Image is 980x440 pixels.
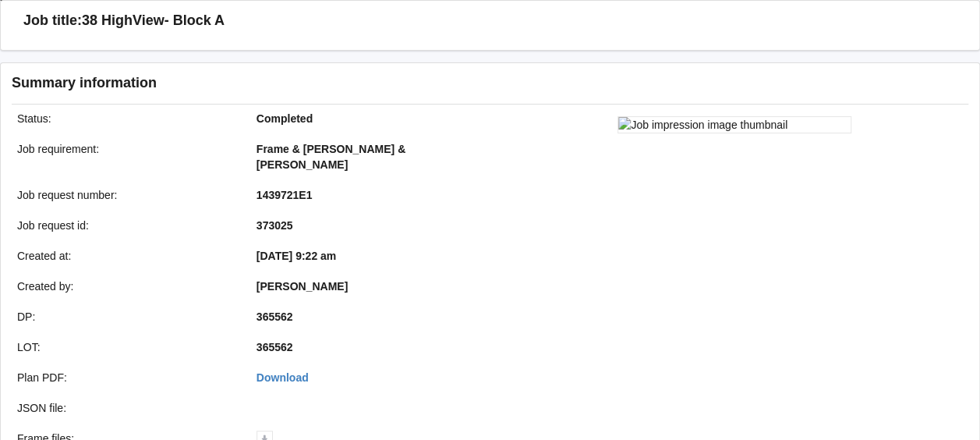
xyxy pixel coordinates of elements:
[256,219,293,232] b: 373025
[6,279,246,294] div: Created by :
[256,189,313,201] b: 1439721E1
[256,143,405,171] b: Frame & [PERSON_NAME] & [PERSON_NAME]
[256,250,336,262] b: [DATE] 9:22 am
[256,371,309,384] a: Download
[6,187,246,203] div: Job request number :
[23,12,82,30] h3: Job title:
[6,339,246,355] div: LOT :
[6,218,246,233] div: Job request id :
[6,309,246,325] div: DP :
[6,111,246,126] div: Status :
[256,280,348,293] b: [PERSON_NAME]
[6,400,246,416] div: JSON file :
[6,141,246,172] div: Job requirement :
[12,74,724,92] h3: Summary information
[82,12,225,30] h3: 38 HighView- Block A
[6,370,246,385] div: Plan PDF :
[6,248,246,264] div: Created at :
[617,116,851,133] img: Job impression image thumbnail
[256,341,293,353] b: 365562
[256,112,313,125] b: Completed
[256,310,293,323] b: 365562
